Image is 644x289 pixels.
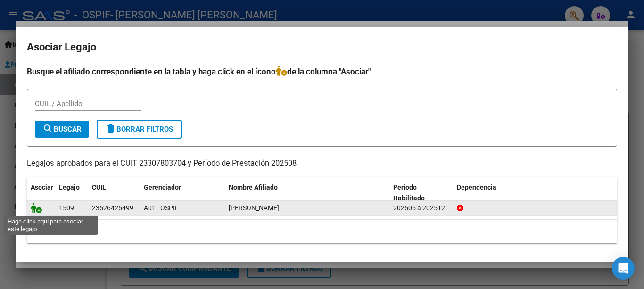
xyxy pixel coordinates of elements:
[27,220,617,243] div: 1 registros
[393,203,449,214] div: 202505 a 202512
[27,158,617,170] p: Legajos aprobados para el CUIT 23307803704 y Período de Prestación 202508
[229,183,278,191] span: Nombre Afiliado
[393,183,425,202] span: Periodo Habilitado
[27,177,55,208] datatable-header-cell: Asociar
[31,183,53,191] span: Asociar
[389,177,453,208] datatable-header-cell: Periodo Habilitado
[105,123,116,134] mat-icon: delete
[92,203,133,214] div: 23526425499
[453,177,618,208] datatable-header-cell: Dependencia
[97,120,182,139] button: Borrar Filtros
[457,183,496,191] span: Dependencia
[59,204,74,212] span: 1509
[27,66,617,78] h4: Busque el afiliado correspondiente en la tabla y haga click en el ícono de la columna "Asociar".
[144,204,179,212] span: A01 - OSPIF
[92,183,106,191] span: CUIL
[105,125,173,133] span: Borrar Filtros
[229,204,279,212] span: SAYAVEDRA AXEL THIAGO
[35,121,89,138] button: Buscar
[225,177,389,208] datatable-header-cell: Nombre Afiliado
[612,257,635,280] div: Open Intercom Messenger
[88,177,140,208] datatable-header-cell: CUIL
[55,177,88,208] datatable-header-cell: Legajo
[140,177,225,208] datatable-header-cell: Gerenciador
[42,123,54,134] mat-icon: search
[144,183,181,191] span: Gerenciador
[27,38,617,56] h2: Asociar Legajo
[42,125,82,133] span: Buscar
[59,183,80,191] span: Legajo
